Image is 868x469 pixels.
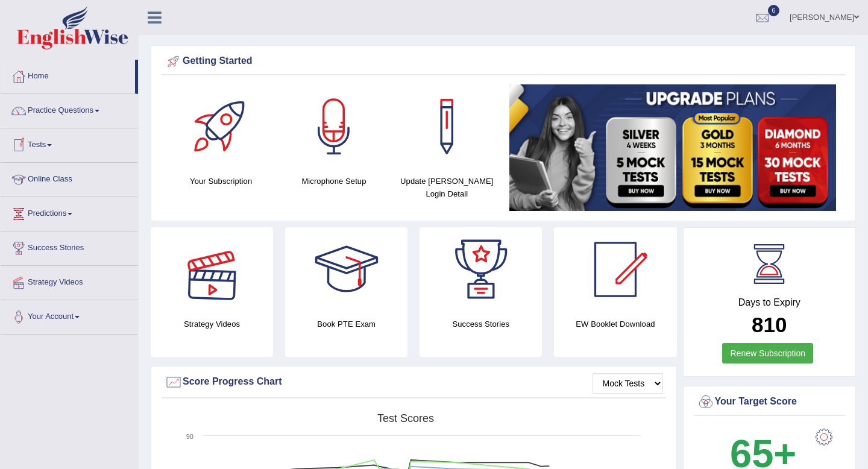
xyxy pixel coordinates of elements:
h4: Success Stories [420,318,542,330]
div: Score Progress Chart [165,373,663,391]
a: Success Stories [1,231,138,262]
b: 810 [752,313,787,336]
h4: Update [PERSON_NAME] Login Detail [397,175,497,200]
a: Renew Subscription [722,343,813,364]
div: Your Target Score [697,393,843,411]
text: 90 [186,433,193,440]
a: Tests [1,128,138,159]
a: Strategy Videos [1,266,138,296]
a: Your Account [1,300,138,330]
span: 6 [768,5,780,16]
h4: Days to Expiry [697,297,843,308]
a: Predictions [1,197,138,227]
h4: Book PTE Exam [285,318,407,330]
a: Practice Questions [1,94,138,124]
tspan: Test scores [377,412,434,424]
a: Home [1,60,135,90]
div: Getting Started [165,52,842,71]
h4: Microphone Setup [283,175,384,187]
h4: Your Subscription [171,175,271,187]
img: small5.jpg [509,84,836,211]
h4: Strategy Videos [151,318,273,330]
a: Online Class [1,163,138,193]
h4: EW Booklet Download [554,318,676,330]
